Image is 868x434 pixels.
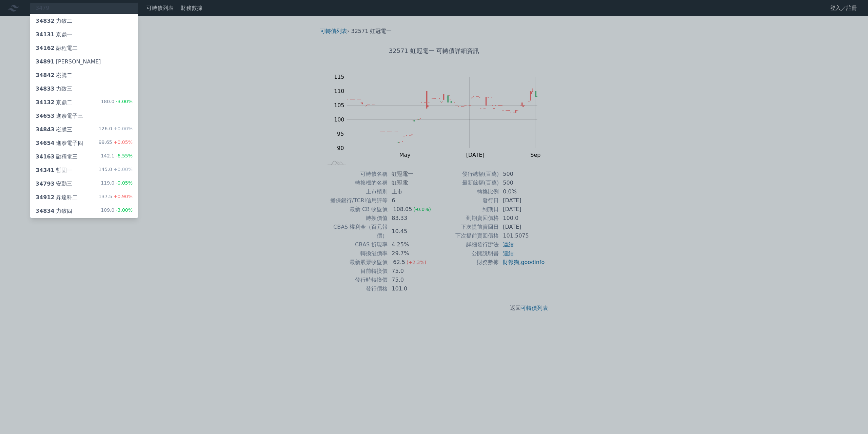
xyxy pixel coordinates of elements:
span: 34341 [36,167,55,173]
span: +0.05% [112,139,133,145]
a: 34891[PERSON_NAME] [30,55,138,69]
span: -3.00% [114,99,133,104]
span: 34162 [36,45,55,51]
a: 34162融程電二 [30,41,138,55]
span: -0.05% [114,180,133,186]
div: 142.1 [101,153,133,161]
div: 137.5 [99,193,133,202]
div: 融程電二 [36,44,78,52]
div: 昇達科二 [36,193,78,202]
div: 99.65 [99,139,133,147]
div: 安勤三 [36,180,72,188]
span: +0.00% [112,167,133,172]
a: 34912昇達科二 137.5+0.90% [30,191,138,204]
span: +0.00% [112,126,133,131]
div: 145.0 [99,166,133,174]
a: 34341哲固一 145.0+0.00% [30,164,138,177]
span: 34834 [36,208,55,214]
a: 34163融程電三 142.1-6.55% [30,150,138,164]
a: 34653進泰電子三 [30,109,138,123]
div: 崧騰三 [36,126,72,134]
div: 126.0 [99,126,133,134]
span: 34832 [36,18,55,24]
div: 融程電三 [36,153,78,161]
a: 34132京鼎二 180.0-3.00% [30,96,138,109]
div: [PERSON_NAME] [36,58,101,66]
a: 34842崧騰二 [30,69,138,82]
span: +0.90% [112,194,133,199]
span: 34163 [36,153,55,160]
span: 34833 [36,86,55,92]
div: 進泰電子三 [36,112,83,120]
a: 34834力致四 109.0-3.00% [30,204,138,218]
a: 34131京鼎一 [30,28,138,41]
span: 34793 [36,181,55,187]
div: 力致三 [36,85,72,93]
span: 34654 [36,140,55,146]
span: 34891 [36,58,55,65]
span: 34131 [36,31,55,38]
div: 109.0 [101,207,133,215]
div: 119.0 [101,180,133,188]
a: 34833力致三 [30,82,138,96]
div: 進泰電子四 [36,139,83,147]
a: 34843崧騰三 126.0+0.00% [30,123,138,136]
div: 180.0 [101,98,133,107]
div: 京鼎二 [36,98,72,107]
a: 34793安勤三 119.0-0.05% [30,177,138,191]
div: 力致二 [36,17,72,25]
a: 34832力致二 [30,14,138,28]
a: 34654進泰電子四 99.65+0.05% [30,136,138,150]
span: 34132 [36,99,55,106]
span: -3.00% [114,207,133,213]
span: 34912 [36,194,55,201]
div: 崧騰二 [36,71,72,79]
span: 34653 [36,113,55,119]
div: 哲固一 [36,166,72,174]
div: 京鼎一 [36,31,72,39]
span: 34842 [36,72,55,78]
span: -6.55% [114,153,133,158]
div: 力致四 [36,207,72,215]
span: 34843 [36,126,55,133]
